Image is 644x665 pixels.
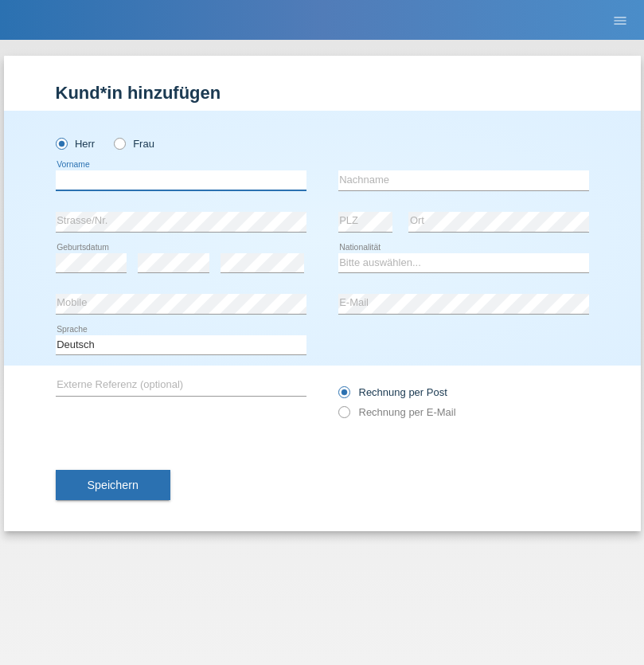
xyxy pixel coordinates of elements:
span: Speichern [88,479,139,491]
h1: Kund*in hinzufügen [56,83,589,103]
label: Frau [114,138,154,150]
label: Herr [56,138,96,150]
label: Rechnung per Post [338,386,447,398]
input: Herr [56,138,66,148]
input: Rechnung per E-Mail [338,406,349,426]
i: menu [612,13,628,29]
button: Speichern [56,470,170,500]
input: Frau [114,138,124,148]
input: Rechnung per Post [338,386,349,406]
a: menu [604,15,636,25]
label: Rechnung per E-Mail [338,406,456,418]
